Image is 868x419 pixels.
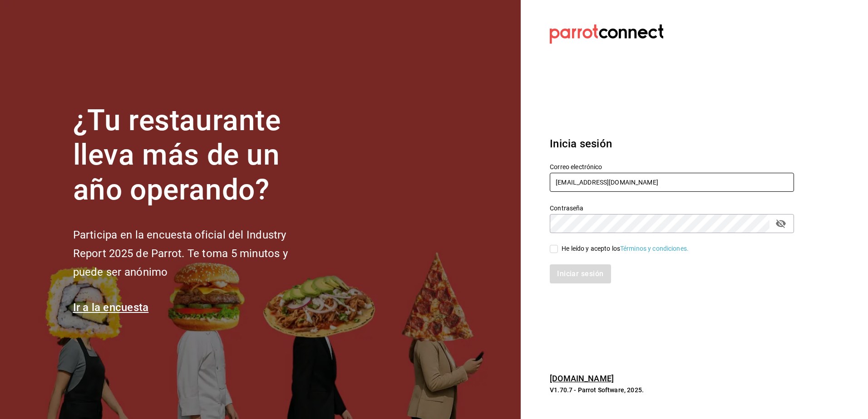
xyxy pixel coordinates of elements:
div: He leído y acepto los [562,244,689,253]
a: Términos y condiciones. [620,245,689,252]
h2: Participa en la encuesta oficial del Industry Report 2025 de Parrot. Te toma 5 minutos y puede se... [73,226,318,281]
label: Contraseña [550,205,794,211]
h3: Inicia sesión [550,136,794,152]
p: V1.70.7 - Parrot Software, 2025. [550,385,794,395]
a: Ir a la encuesta [73,301,149,314]
button: passwordField [773,216,789,231]
input: Ingresa tu correo electrónico [550,173,794,192]
h1: ¿Tu restaurante lleva más de un año operando? [73,103,318,208]
label: Correo electrónico [550,163,794,170]
a: [DOMAIN_NAME] [550,374,614,383]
